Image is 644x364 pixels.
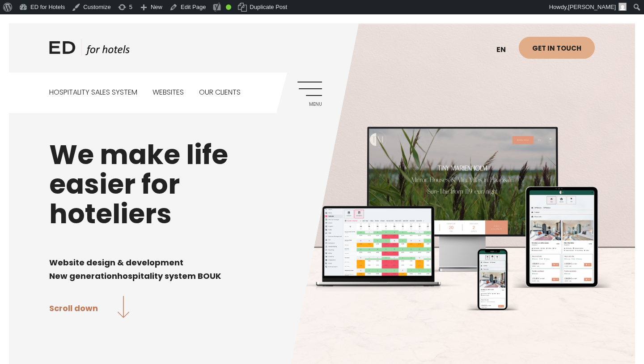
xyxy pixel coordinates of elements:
[49,296,129,320] a: Scroll down
[49,39,130,61] a: ED HOTELS
[49,242,595,282] div: Page 1
[153,73,184,113] a: Websites
[49,257,183,282] span: Website design & development New generation
[519,37,595,59] a: Get in touch
[568,4,616,10] span: [PERSON_NAME]
[49,140,595,229] h1: We make life easier for hoteliers
[117,270,221,282] span: hospitality system BOUK
[226,4,231,10] div: Good
[297,82,322,106] a: Menu
[297,102,322,107] span: Menu
[49,73,137,113] a: Hospitality sales system
[199,73,241,113] a: Our clients
[492,39,519,61] a: en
